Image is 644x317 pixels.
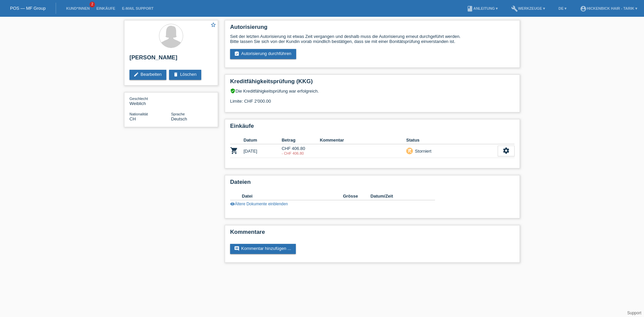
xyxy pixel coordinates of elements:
[129,54,213,64] h2: [PERSON_NAME]
[244,136,282,144] th: Datum
[129,116,136,121] span: Schweiz
[234,51,239,56] i: assignment_turned_in
[282,144,320,158] td: CHF 406.80
[463,6,501,10] a: bookAnleitung ▾
[343,192,370,200] th: Grösse
[230,179,515,189] h2: Dateien
[467,5,473,12] i: book
[171,112,185,116] span: Sprache
[282,151,320,155] div: 23.06.2025 / Reklamation
[407,148,412,153] i: remove_shopping_cart
[230,34,515,44] div: Seit der letzten Autorisierung ist etwas Zeit vergangen und deshalb muss die Autorisierung erneut...
[129,96,171,106] div: Weiblich
[210,22,216,28] i: star_border
[230,202,288,206] a: visibilityÄltere Dokumente einblenden
[511,5,518,12] i: build
[90,2,95,7] span: 2
[230,24,515,34] h2: Autorisierung
[169,70,201,80] a: deleteLöschen
[371,192,426,200] th: Datum/Zeit
[580,5,587,12] i: account_circle
[282,136,320,144] th: Betrag
[230,123,515,133] h2: Einkäufe
[10,6,46,11] a: POS — MF Group
[234,246,239,251] i: comment
[244,144,282,158] td: [DATE]
[230,147,238,155] i: POSP00018216
[129,112,148,116] span: Nationalität
[230,244,296,254] a: commentKommentar hinzufügen ...
[173,72,178,77] i: delete
[119,6,157,10] a: E-Mail Support
[242,192,343,200] th: Datei
[508,6,548,10] a: buildWerkzeuge ▾
[230,88,515,109] div: Die Kreditfähigkeitsprüfung war erfolgreich. Limite: CHF 2'000.00
[210,22,216,29] a: star_border
[230,88,235,94] i: verified_user
[230,229,515,239] h2: Kommentare
[133,72,139,77] i: edit
[129,97,148,101] span: Geschlecht
[502,147,510,154] i: settings
[627,311,641,315] a: Support
[413,148,431,155] div: Storniert
[93,6,118,10] a: Einkäufe
[129,70,166,80] a: editBearbeiten
[63,6,93,10] a: Kund*innen
[577,6,641,10] a: account_circleHickenbick Hair - Tarik ▾
[406,136,498,144] th: Status
[555,6,570,10] a: DE ▾
[230,78,515,88] h2: Kreditfähigkeitsprüfung (KKG)
[230,202,235,206] i: visibility
[171,116,187,121] span: Deutsch
[230,49,296,59] a: assignment_turned_inAutorisierung durchführen
[320,136,406,144] th: Kommentar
